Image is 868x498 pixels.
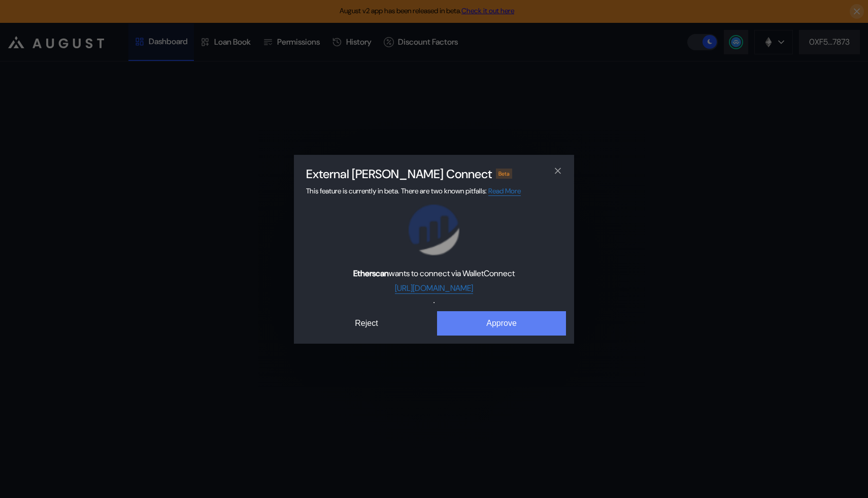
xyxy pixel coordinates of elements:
[353,268,389,279] b: Etherscan
[550,163,566,179] button: close modal
[437,311,566,336] button: Approve
[306,166,492,182] h2: External [PERSON_NAME] Connect
[496,169,512,179] div: Beta
[306,186,521,195] span: This feature is currently in beta. There are two known pitfalls:
[409,205,459,255] img: Etherscan logo
[488,186,521,196] a: Read More
[353,268,515,279] span: wants to connect via WalletConnect
[302,311,431,336] button: Reject
[395,283,473,294] a: [URL][DOMAIN_NAME]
